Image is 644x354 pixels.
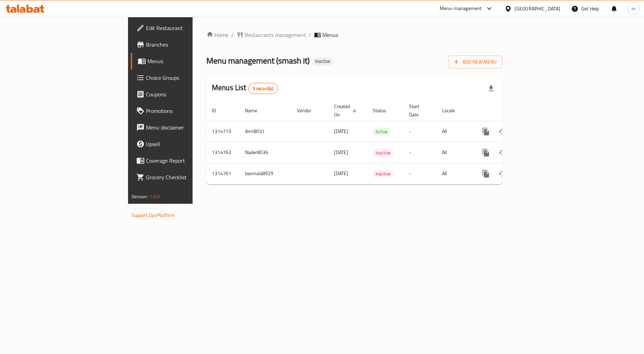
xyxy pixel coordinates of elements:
[515,5,560,12] div: [GEOGRAPHIC_DATA]
[403,121,437,142] td: -
[494,144,511,161] button: Change Status
[131,136,236,152] a: Upsell
[478,144,494,161] button: more
[437,142,472,163] td: All
[240,163,291,184] td: basmala8929
[334,127,348,136] span: [DATE]
[146,90,230,98] span: Coupons
[146,74,230,82] span: Choice Groups
[240,121,291,142] td: Amr8031
[248,85,278,92] span: 3 record(s)
[442,106,464,115] span: Locale
[632,5,636,12] span: m
[131,152,236,169] a: Coverage Report
[409,102,428,119] span: Start Date
[147,57,230,65] span: Menus
[146,173,230,181] span: Grocery Checklist
[131,36,236,53] a: Branches
[373,170,393,178] span: Inactive
[206,100,549,184] table: enhanced table
[494,165,511,182] button: Change Status
[146,123,230,132] span: Menu disclaimer
[131,53,236,69] a: Menus
[131,192,148,201] span: Version:
[146,140,230,148] span: Upsell
[131,119,236,136] a: Menu disclaimer
[454,58,497,66] span: Add New Menu
[245,31,306,39] span: Restaurants management
[131,204,163,213] span: Get support on:
[472,100,549,121] th: Actions
[146,156,230,165] span: Coverage Report
[437,163,472,184] td: All
[373,149,393,157] span: Inactive
[248,83,278,94] div: Total records count
[312,58,333,64] span: Inactive
[373,106,395,115] span: Status
[312,57,333,66] div: Inactive
[440,4,482,13] div: Menu-management
[322,31,338,39] span: Menus
[449,56,502,68] button: Add New Menu
[373,170,393,178] div: Inactive
[297,106,320,115] span: Vendor
[373,149,393,157] div: Inactive
[483,80,499,97] div: Export file
[245,106,266,115] span: Name
[131,103,236,119] a: Promotions
[206,31,502,39] nav: breadcrumb
[131,86,236,103] a: Coupons
[146,40,230,49] span: Branches
[240,142,291,163] td: Nader8036
[131,169,236,185] a: Grocery Checklist
[146,107,230,115] span: Promotions
[212,106,225,115] span: ID
[437,121,472,142] td: All
[131,20,236,36] a: Edit Restaurant
[212,83,278,94] h2: Menus List
[403,163,437,184] td: -
[334,169,348,178] span: [DATE]
[494,123,511,140] button: Change Status
[309,31,311,39] li: /
[146,24,230,32] span: Edit Restaurant
[149,192,160,201] span: 1.0.0
[403,142,437,163] td: -
[478,123,494,140] button: more
[334,148,348,157] span: [DATE]
[131,69,236,86] a: Choice Groups
[478,165,494,182] button: more
[236,31,306,39] a: Restaurants management
[206,53,310,68] span: Menu management ( smash it )
[373,128,390,136] span: Active
[131,211,175,220] a: Support.OpsPlatform
[334,102,359,119] span: Created On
